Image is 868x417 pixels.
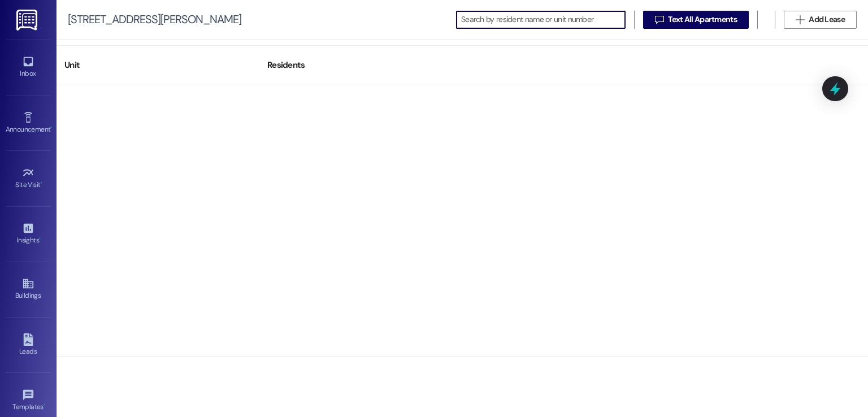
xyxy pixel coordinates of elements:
i:  [796,15,804,24]
a: Insights • [6,219,51,249]
a: Inbox [6,52,51,82]
a: Leads [6,330,51,360]
span: Text All Apartments [668,14,737,25]
span: • [41,179,42,187]
span: • [44,401,45,409]
div: Unit [57,51,259,79]
div: Residents [259,51,462,79]
button: Add Lease [784,11,857,29]
a: Buildings [6,274,51,305]
span: Add Lease [809,14,845,25]
span: • [50,124,52,132]
div: [STREET_ADDRESS][PERSON_NAME] [68,14,241,25]
span: • [39,234,41,242]
i:  [655,15,663,24]
img: ResiDesk Logo [16,10,40,31]
button: Text All Apartments [643,11,749,29]
input: Search by resident name or unit number [461,12,625,28]
a: Site Visit • [6,163,51,194]
a: Templates • [6,385,51,416]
